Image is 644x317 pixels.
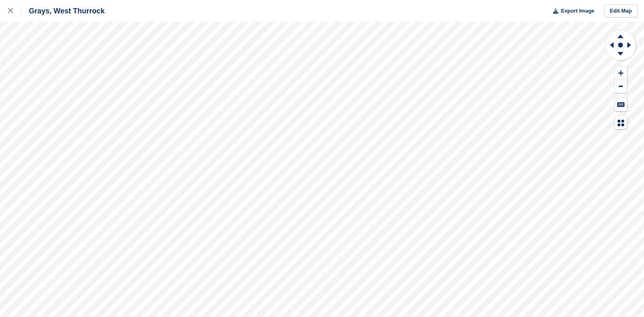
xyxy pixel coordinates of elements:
[615,116,627,129] button: Map Legend
[548,4,594,18] button: Export Image
[561,7,594,15] span: Export Image
[615,98,627,111] button: Keyboard Shortcuts
[615,67,627,80] button: Zoom In
[604,4,638,18] a: Edit Map
[22,6,105,16] div: Grays, West Thurrock
[615,80,627,93] button: Zoom Out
